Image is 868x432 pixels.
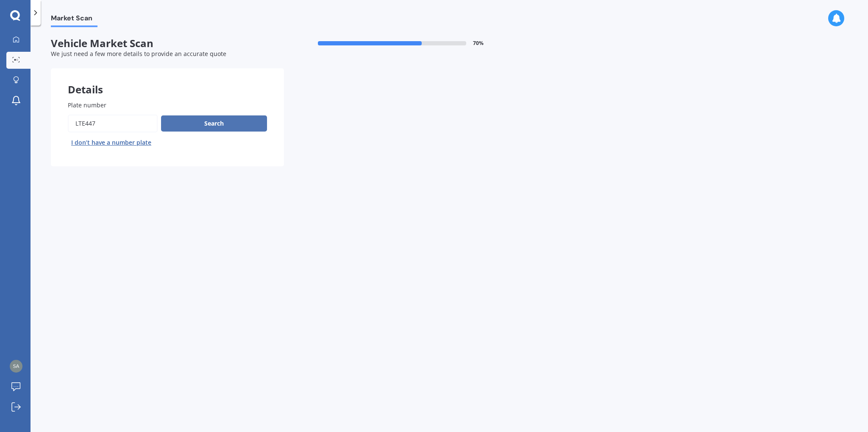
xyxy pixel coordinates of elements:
[68,136,155,149] button: I don’t have a number plate
[10,360,22,373] img: d3ece0ad087ad5cd75b236f8ebfb5433
[51,68,284,94] div: Details
[51,14,97,25] span: Market Scan
[68,101,106,109] span: Plate number
[161,115,267,132] button: Search
[51,50,226,58] span: We just need a few more details to provide an accurate quote
[51,37,284,50] span: Vehicle Market Scan
[473,40,484,46] span: 70 %
[68,115,158,132] input: Enter plate number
